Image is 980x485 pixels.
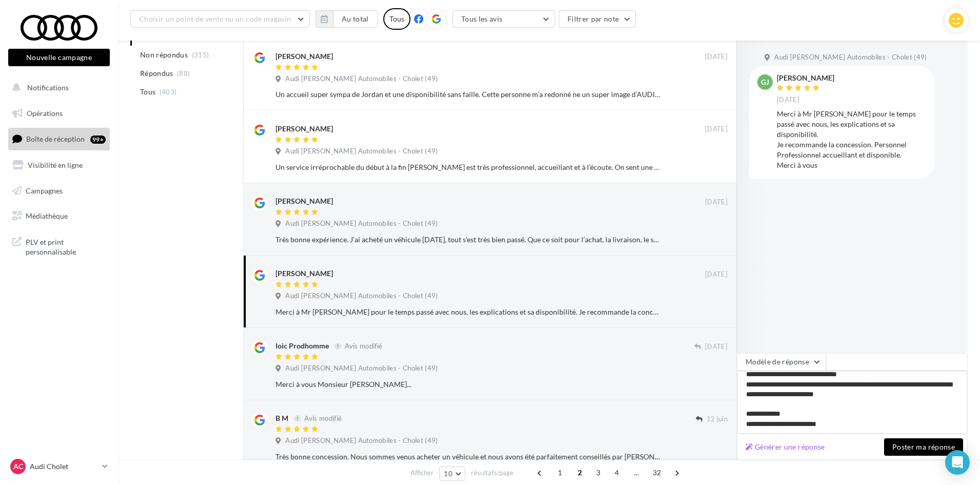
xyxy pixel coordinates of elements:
[777,109,927,170] div: Merci à Mr [PERSON_NAME] pour le temps passé avec nous, les explications et sa disponibilité. Je ...
[26,134,85,143] span: Boîte de réception
[276,413,288,423] div: B M
[705,52,728,62] span: [DATE]
[6,77,108,99] button: Notifications
[26,211,68,220] span: Médiathèque
[707,415,728,424] span: 12 juin
[26,235,106,257] span: PLV et print personnalisable
[139,14,291,23] span: Choisir un point de vente ou un code magasin
[945,450,970,475] div: Open Intercom Messenger
[6,128,112,150] a: Boîte de réception99+
[30,461,98,472] p: Audi Cholet
[705,342,728,352] span: [DATE]
[6,205,112,227] a: Médiathèque
[140,68,173,79] span: Répondus
[177,69,190,77] span: (88)
[884,438,963,456] button: Poster ma réponse
[609,464,625,481] span: 4
[6,103,112,124] a: Opérations
[285,74,438,84] span: Audi [PERSON_NAME] Automobiles - Cholet (49)
[461,14,503,23] span: Tous les avis
[192,51,209,59] span: (315)
[705,270,728,279] span: [DATE]
[276,452,661,462] div: Très bonne concession. Nous sommes venus acheter un véhicule et nous avons été parfaitement conse...
[383,8,410,30] div: Tous
[276,196,333,206] div: [PERSON_NAME]
[705,198,728,207] span: [DATE]
[26,186,63,195] span: Campagnes
[559,10,636,28] button: Filtrer par note
[27,83,69,92] span: Notifications
[552,464,568,481] span: 1
[774,53,927,62] span: Audi [PERSON_NAME] Automobiles - Cholet (49)
[28,161,83,169] span: Visibilité en ligne
[276,235,661,245] div: Très bonne expérience. J’ai acheté un véhicule [DATE], tout s’est très bien passé. Que ce soit po...
[6,154,112,176] a: Visibilité en ligne
[130,10,310,28] button: Choisir un point de vente ou un code magasin
[276,341,329,351] div: loic Prodhomme
[276,51,333,62] div: [PERSON_NAME]
[8,49,110,66] button: Nouvelle campagne
[410,468,434,478] span: Afficher
[333,10,378,28] button: Au total
[316,10,378,28] button: Au total
[629,464,645,481] span: ...
[27,109,63,118] span: Opérations
[304,414,342,422] span: Avis modifié
[6,231,112,261] a: PLV et print personnalisable
[777,95,799,105] span: [DATE]
[276,268,333,279] div: [PERSON_NAME]
[140,50,188,60] span: Non répondus
[285,147,438,156] span: Audi [PERSON_NAME] Automobiles - Cholet (49)
[276,307,661,317] div: Merci à Mr [PERSON_NAME] pour le temps passé avec nous, les explications et sa disponibilité. Je ...
[453,10,555,28] button: Tous les avis
[761,77,769,87] span: GJ
[471,468,514,478] span: résultats/page
[90,135,106,144] div: 99+
[276,379,661,390] div: Merci à vous Monsieur [PERSON_NAME]...
[285,364,438,373] span: Audi [PERSON_NAME] Automobiles - Cholet (49)
[345,342,382,350] span: Avis modifié
[276,89,661,100] div: Un accueil super sympa de Jordan et une disponibilité sans faille. Cette personne m’a redonné ne ...
[285,292,438,301] span: Audi [PERSON_NAME] Automobiles - Cholet (49)
[649,464,665,481] span: 32
[6,180,112,202] a: Campagnes
[705,125,728,134] span: [DATE]
[737,353,826,371] button: Modèle de réponse
[439,467,465,481] button: 10
[276,124,333,134] div: [PERSON_NAME]
[741,441,829,453] button: Générer une réponse
[444,470,453,478] span: 10
[777,74,834,82] div: [PERSON_NAME]
[276,162,661,172] div: Un service irréprochable du début à la fin [PERSON_NAME] est très professionnel, accueillant et à...
[590,464,606,481] span: 3
[13,461,23,472] span: AC
[140,87,155,97] span: Tous
[285,219,438,228] span: Audi [PERSON_NAME] Automobiles - Cholet (49)
[572,464,588,481] span: 2
[285,436,438,445] span: Audi [PERSON_NAME] Automobiles - Cholet (49)
[8,457,110,476] a: AC Audi Cholet
[160,88,177,96] span: (403)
